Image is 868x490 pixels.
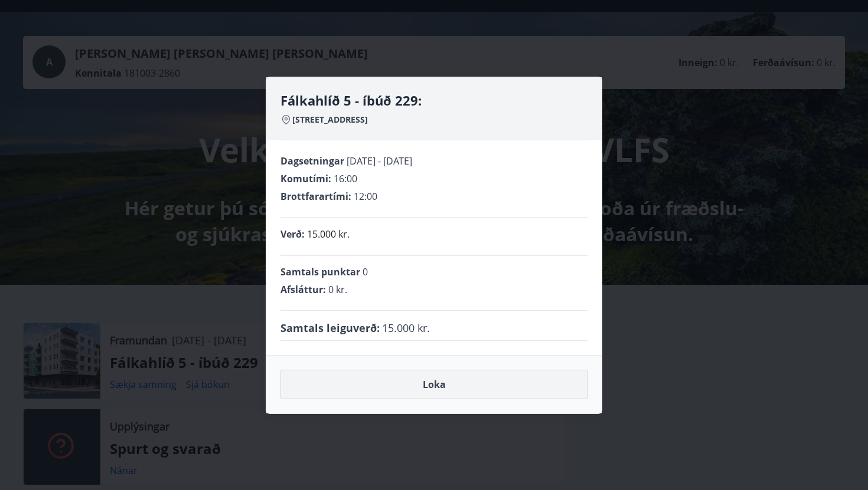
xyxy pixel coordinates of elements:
span: Afsláttur : [280,283,326,296]
span: [DATE] - [DATE] [347,154,412,167]
span: 0 [363,265,368,278]
span: 0 kr. [328,283,347,296]
span: Dagsetningar [280,154,344,167]
button: Loka [280,370,588,399]
span: 12:00 [354,190,377,203]
span: Samtals leiguverð : [280,320,380,336]
span: Komutími : [280,172,331,185]
h4: Fálkahlíð 5 - íbúð 229: [280,91,588,109]
p: 15.000 kr. [307,227,350,241]
span: Verð : [280,228,305,241]
span: 16:00 [334,172,357,185]
span: Brottfarartími : [280,190,351,203]
span: [STREET_ADDRESS] [292,114,368,126]
span: Samtals punktar [280,265,360,278]
span: 15.000 kr. [382,320,430,336]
